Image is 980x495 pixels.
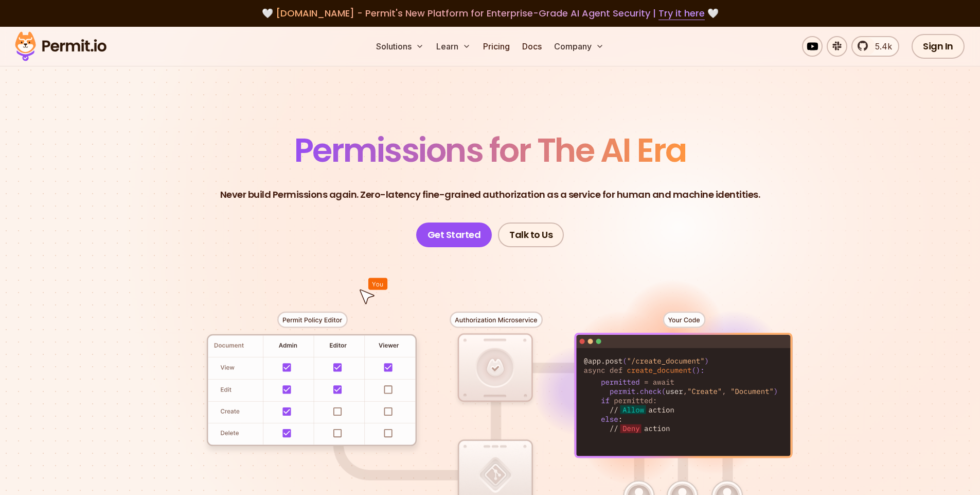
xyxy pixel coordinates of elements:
[869,40,892,53] span: 5.4k
[432,36,475,57] button: Learn
[294,127,686,173] span: Permissions for The AI Era
[372,36,428,57] button: Solutions
[276,7,705,20] span: [DOMAIN_NAME] - Permit's New Platform for Enterprise-Grade AI Agent Security |
[550,36,608,57] button: Company
[912,34,965,59] a: Sign In
[518,36,546,57] a: Docs
[498,223,564,247] a: Talk to Us
[25,6,955,21] div: 🤍 🤍
[658,7,705,20] a: Try it here
[416,223,492,247] a: Get Started
[10,29,111,64] img: Permit logo
[479,36,514,57] a: Pricing
[851,36,899,57] a: 5.4k
[220,187,760,202] p: Never build Permissions again. Zero-latency fine-grained authorization as a service for human and...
